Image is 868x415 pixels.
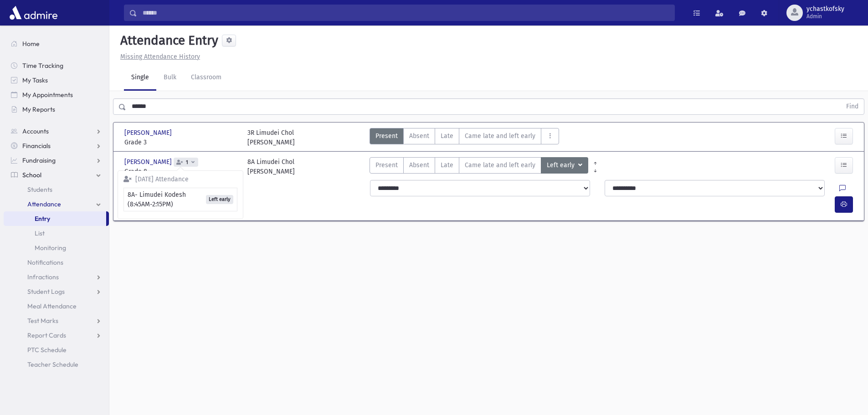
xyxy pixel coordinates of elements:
[27,331,66,339] span: Report Cards
[4,197,109,211] a: Attendance
[27,302,77,310] span: Meal Attendance
[4,168,109,182] a: School
[22,156,56,164] span: Fundraising
[4,357,109,372] a: Teacher Schedule
[124,167,238,176] span: Grade 8
[22,171,41,179] span: School
[117,33,218,48] h5: Attendance Entry
[465,131,535,141] span: Came late and left early
[4,343,109,357] a: PTC Schedule
[4,226,109,241] a: List
[7,4,60,22] img: AdmirePro
[441,160,453,170] span: Late
[22,142,51,150] span: Financials
[806,13,844,20] span: Admin
[541,157,588,174] button: Left early
[4,153,109,168] a: Fundraising
[4,124,109,138] a: Accounts
[35,244,66,252] span: Monitoring
[4,182,109,197] a: Students
[375,160,398,170] span: Present
[22,61,63,70] span: Time Tracking
[124,138,238,147] span: Grade 3
[27,317,58,325] span: Test Marks
[4,102,109,117] a: My Reports
[117,53,200,61] a: Missing Attendance History
[35,229,45,237] span: List
[441,131,453,141] span: Late
[4,138,109,153] a: Financials
[375,131,398,141] span: Present
[27,360,78,369] span: Teacher Schedule
[4,211,106,226] a: Entry
[124,157,174,167] span: [PERSON_NAME]
[135,175,189,183] span: [DATE] Attendance
[206,195,233,204] span: Left early
[124,65,156,91] a: Single
[22,127,49,135] span: Accounts
[124,128,174,138] span: [PERSON_NAME]
[409,160,429,170] span: Absent
[128,188,202,211] span: 8A- Limudei Kodesh (8:45AM-2:15PM)
[465,160,535,170] span: Came late and left early
[4,73,109,87] a: My Tasks
[409,131,429,141] span: Absent
[4,58,109,73] a: Time Tracking
[370,157,588,176] div: AttTypes
[137,5,674,21] input: Search
[184,65,229,91] a: Classroom
[370,128,559,147] div: AttTypes
[4,87,109,102] a: My Appointments
[806,5,844,13] span: ychastkofsky
[4,284,109,299] a: Student Logs
[120,53,200,61] u: Missing Attendance History
[35,215,50,223] span: Entry
[247,128,295,147] div: 3R Limudei Chol [PERSON_NAME]
[22,91,73,99] span: My Appointments
[184,159,190,165] span: 1
[27,273,59,281] span: Infractions
[247,157,295,176] div: 8A Limudei Chol [PERSON_NAME]
[547,160,576,170] span: Left early
[4,270,109,284] a: Infractions
[841,99,864,114] button: Find
[27,287,65,296] span: Student Logs
[22,105,55,113] span: My Reports
[4,255,109,270] a: Notifications
[27,258,63,266] span: Notifications
[22,76,48,84] span: My Tasks
[156,65,184,91] a: Bulk
[4,299,109,313] a: Meal Attendance
[22,40,40,48] span: Home
[27,185,52,194] span: Students
[4,313,109,328] a: Test Marks
[27,346,67,354] span: PTC Schedule
[4,241,109,255] a: Monitoring
[4,36,109,51] a: Home
[27,200,61,208] span: Attendance
[4,328,109,343] a: Report Cards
